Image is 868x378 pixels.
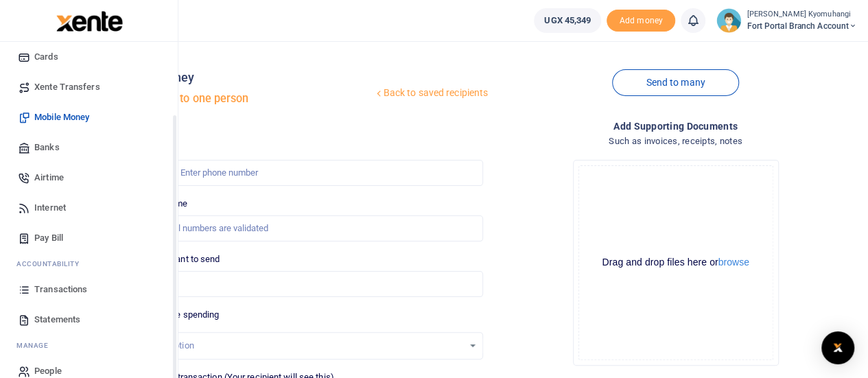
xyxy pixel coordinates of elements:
a: Mobile Money [11,102,167,132]
a: Cards [11,42,167,72]
input: MTN & Airtel numbers are validated [120,215,483,241]
span: People [34,364,62,378]
span: countability [27,259,79,269]
span: Statements [34,313,80,327]
a: UGX 45,349 [534,8,601,33]
a: Send to many [612,69,738,96]
h5: Send money to one person [115,92,373,106]
div: Open Intercom Messenger [821,331,854,364]
h4: Such as invoices, receipts, notes [494,134,857,149]
a: Transactions [11,274,167,305]
span: Add money [607,10,675,32]
span: Airtime [34,171,64,185]
a: Internet [11,193,167,223]
li: Wallet ballance [528,8,607,33]
a: Airtime [11,163,167,193]
h4: Add supporting Documents [494,119,857,134]
small: [PERSON_NAME] Kyomuhangi [747,9,857,21]
a: Back to saved recipients [373,81,489,106]
span: Internet [34,201,66,215]
span: Transactions [34,283,87,296]
li: Ac [11,253,167,274]
div: File Uploader [573,160,779,366]
a: Pay Bill [11,223,167,253]
button: browse [718,257,749,267]
span: Mobile Money [34,110,89,124]
h4: Mobile money [115,70,373,85]
a: Statements [11,305,167,335]
li: M [11,335,167,356]
li: Toup your wallet [607,10,675,32]
span: Fort Portal Branch Account [747,20,857,32]
a: Add money [607,14,675,25]
input: Enter phone number [120,160,483,186]
a: logo-small logo-large logo-large [55,15,123,25]
img: logo-large [56,11,123,32]
span: Cards [34,50,58,64]
a: profile-user [PERSON_NAME] Kyomuhangi Fort Portal Branch Account [716,8,857,33]
span: Xente Transfers [34,80,100,94]
a: Xente Transfers [11,72,167,102]
span: Pay Bill [34,231,63,245]
span: anage [23,340,49,351]
input: UGX [120,271,483,297]
div: Select an option [130,339,463,353]
img: profile-user [716,8,741,33]
span: UGX 45,349 [544,14,591,27]
span: Banks [34,141,60,154]
div: Drag and drop files here or [579,256,773,269]
a: Banks [11,132,167,163]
